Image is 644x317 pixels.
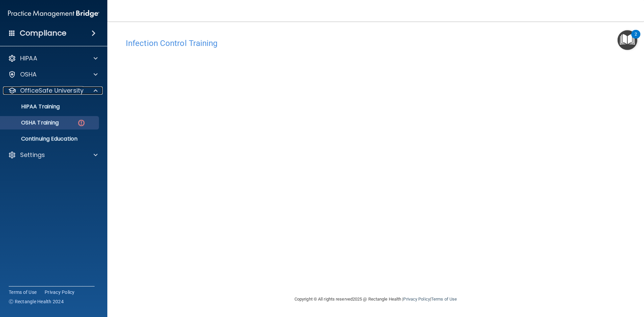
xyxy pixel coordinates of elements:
[253,288,498,310] div: Copyright © All rights reserved 2025 @ Rectangle Health | |
[8,54,98,62] a: HIPAA
[4,119,59,126] p: OSHA Training
[431,297,457,302] a: Terms of Use
[20,151,45,159] p: Settings
[4,136,96,142] p: Continuing Education
[20,54,37,62] p: HIPAA
[618,30,637,50] button: Open Resource Center, 2 new notifications
[635,34,637,43] div: 2
[20,29,66,38] h4: Compliance
[4,103,60,110] p: HIPAA Training
[8,70,98,78] a: OSHA
[9,289,37,296] a: Terms of Use
[8,7,99,20] img: PMB logo
[126,39,626,48] h4: Infection Control Training
[126,51,461,258] iframe: infection-control-training
[45,289,75,296] a: Privacy Policy
[20,70,37,78] p: OSHA
[20,87,84,95] p: OfficeSafe University
[77,119,86,127] img: danger-circle.6113f641.png
[403,297,430,302] a: Privacy Policy
[8,87,98,95] a: OfficeSafe University
[9,298,64,305] span: Ⓒ Rectangle Health 2024
[8,151,98,159] a: Settings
